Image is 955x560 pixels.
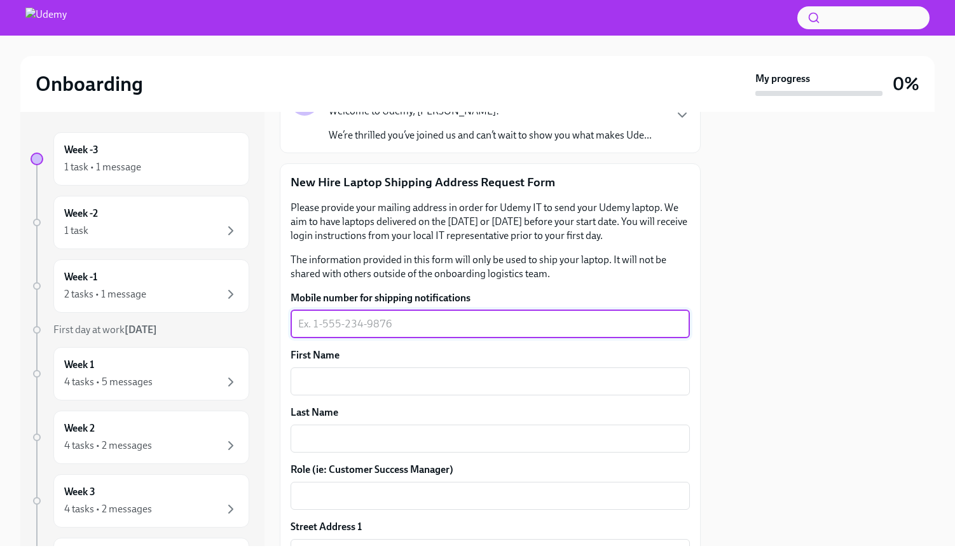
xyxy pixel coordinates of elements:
p: We’re thrilled you’ve joined us and can’t wait to show you what makes Ude... [329,128,652,142]
h6: Week -2 [64,207,98,221]
a: Week 34 tasks • 2 messages [31,474,249,528]
div: 1 task • 1 message [64,160,141,174]
h6: Week 3 [64,485,95,499]
h3: 0% [893,72,919,95]
div: 4 tasks • 5 messages [64,375,153,389]
div: 4 tasks • 2 messages [64,502,152,516]
a: Week -12 tasks • 1 message [31,259,249,313]
div: 2 tasks • 1 message [64,287,146,301]
div: 1 task [64,224,88,238]
label: Mobile number for shipping notifications [291,291,690,305]
img: Udemy [25,8,67,28]
a: Week 24 tasks • 2 messages [31,411,249,464]
a: Week 14 tasks • 5 messages [31,347,249,400]
p: The information provided in this form will only be used to ship your laptop. It will not be share... [291,253,690,281]
strong: My progress [755,72,810,86]
label: First Name [291,348,690,362]
h6: Week -3 [64,143,99,157]
strong: [DATE] [125,324,157,336]
span: First day at work [53,324,157,336]
div: 4 tasks • 2 messages [64,439,152,453]
h6: Week -1 [64,270,97,284]
label: Street Address 1 [291,520,362,534]
a: Week -21 task [31,196,249,249]
label: Role (ie: Customer Success Manager) [291,463,690,477]
h6: Week 2 [64,421,95,435]
p: Please provide your mailing address in order for Udemy IT to send your Udemy laptop. We aim to ha... [291,201,690,243]
h6: Week 1 [64,358,94,372]
a: Week -31 task • 1 message [31,132,249,186]
a: First day at work[DATE] [31,323,249,337]
p: New Hire Laptop Shipping Address Request Form [291,174,690,191]
h2: Onboarding [36,71,143,97]
label: Last Name [291,406,690,420]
